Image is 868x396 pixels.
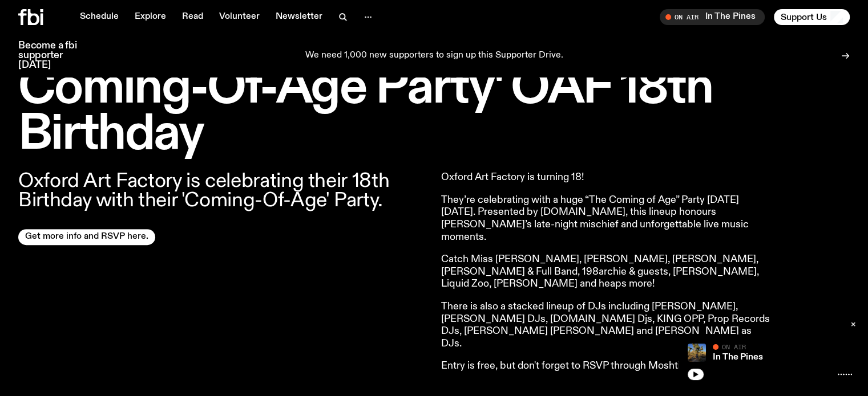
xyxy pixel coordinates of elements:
p: We need 1,000 new supporters to sign up this Supporter Drive. [305,51,563,61]
p: There is also a stacked lineup of DJs including [PERSON_NAME], [PERSON_NAME] DJs, [DOMAIN_NAME] D... [441,301,770,350]
span: Support Us [781,12,827,22]
h1: [DOMAIN_NAME] Presents: 'The Coming-Of-Age Party' OAF 18th Birthday [18,19,850,158]
a: In The Pines [713,353,763,362]
p: Entry is free, but don't forget to RSVP through Moshtix. [441,360,770,373]
a: Read [175,9,210,25]
a: Volunteer [212,9,267,25]
p: Oxford Art Factory is celebrating their 18th Birthday with their 'Coming-Of-Age' Party. [18,172,427,210]
button: On AirIn The Pines [660,9,765,25]
p: Catch Miss [PERSON_NAME], [PERSON_NAME], [PERSON_NAME], [PERSON_NAME] & Full Band, 198archie & gu... [441,254,770,291]
a: Newsletter [269,9,329,25]
button: Support Us [774,9,850,25]
p: They’re celebrating with a huge “The Coming of Age” Party [DATE][DATE]. Presented by [DOMAIN_NAME... [441,194,770,243]
a: Get more info and RSVP here. [18,229,155,245]
a: Schedule [73,9,126,25]
a: Explore [128,9,173,25]
h3: Become a fbi supporter [DATE] [18,41,91,70]
p: Oxford Art Factory is turning 18! [441,172,770,184]
span: On Air [722,343,746,350]
img: Johanna stands in the middle distance amongst a desert scene with large cacti and trees. She is w... [688,344,706,362]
